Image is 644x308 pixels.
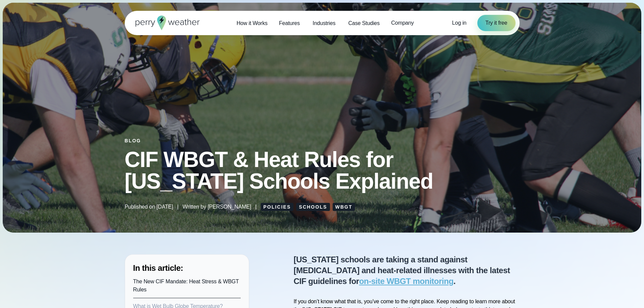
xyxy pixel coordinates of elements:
span: How it Works [237,19,268,27]
span: Published on [DATE] [125,203,173,211]
span: Log in [452,20,466,26]
a: Try it free [477,15,516,31]
a: on-site WBGT monitoring [359,277,453,286]
span: | [177,203,178,211]
div: Blog [125,138,520,143]
span: Case Studies [348,19,380,27]
a: The New CIF Mandate: Heat Stress & WBGT Rules [133,279,239,292]
a: Case Studies [342,16,385,30]
span: | [255,203,257,211]
span: Features [279,19,300,27]
span: Try it free [485,19,507,27]
h1: CIF WBGT & Heat Rules for [US_STATE] Schools Explained [125,149,520,192]
h3: In this article: [133,263,241,274]
a: How it Works [231,16,273,30]
a: Log in [452,19,466,27]
span: Company [391,19,414,27]
p: [US_STATE] schools are taking a stand against [MEDICAL_DATA] and heat-related illnesses with the ... [294,254,520,287]
a: WBGT [333,203,355,211]
span: Industries [313,19,335,27]
a: Schools [296,203,330,211]
span: Written by [PERSON_NAME] [183,203,251,211]
a: Policies [261,203,293,211]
